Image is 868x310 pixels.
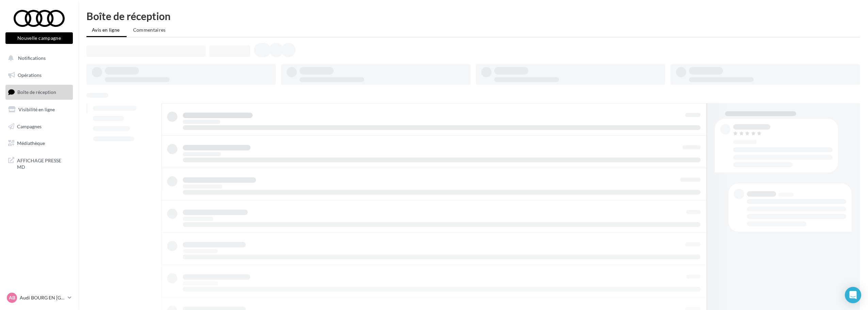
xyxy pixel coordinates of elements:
a: Opérations [4,68,74,82]
div: Boîte de réception [86,11,860,21]
a: AFFICHAGE PRESSE MD [4,153,74,173]
a: Visibilité en ligne [4,102,74,117]
button: Notifications [4,51,71,65]
button: Nouvelle campagne [5,32,73,44]
span: Notifications [18,55,46,61]
a: Boîte de réception [4,85,74,99]
div: Open Intercom Messenger [845,287,861,303]
span: Campagnes [17,123,42,129]
p: Audi BOURG EN [GEOGRAPHIC_DATA] [20,294,65,301]
a: AB Audi BOURG EN [GEOGRAPHIC_DATA] [5,291,73,304]
a: Campagnes [4,119,74,134]
span: Visibilité en ligne [18,107,55,112]
span: Commentaires [133,27,166,33]
a: Médiathèque [4,136,74,150]
span: Opérations [18,72,42,78]
span: Boîte de réception [17,89,56,95]
span: AB [9,294,15,301]
span: Médiathèque [17,140,45,146]
span: AFFICHAGE PRESSE MD [17,156,70,170]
